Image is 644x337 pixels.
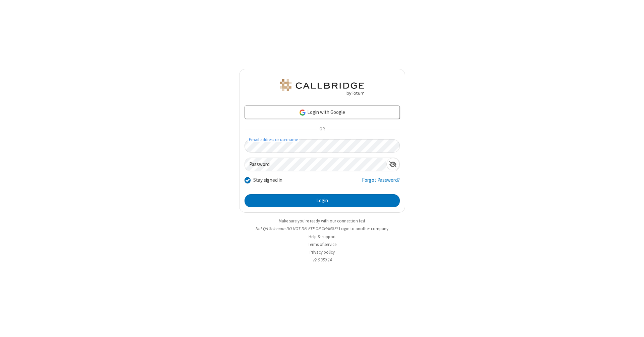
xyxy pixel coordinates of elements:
li: v2.6.350.14 [239,257,405,263]
a: Privacy policy [310,249,335,255]
a: Login with Google [245,106,400,119]
button: Login to another company [339,225,388,232]
img: QA Selenium DO NOT DELETE OR CHANGE [278,79,366,95]
label: Stay signed in [253,176,282,184]
input: Password [245,158,386,171]
iframe: Chat [627,320,639,332]
a: Terms of service [308,242,336,247]
li: Not QA Selenium DO NOT DELETE OR CHANGE? [239,225,405,232]
button: Login [245,194,400,208]
span: OR [317,125,327,134]
div: Show password [386,158,399,170]
a: Help & support [309,234,336,240]
a: Make sure you're ready with our connection test [279,218,365,224]
a: Forgot Password? [362,176,400,189]
input: Email address or username [245,139,400,153]
img: google-icon.png [299,109,306,116]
